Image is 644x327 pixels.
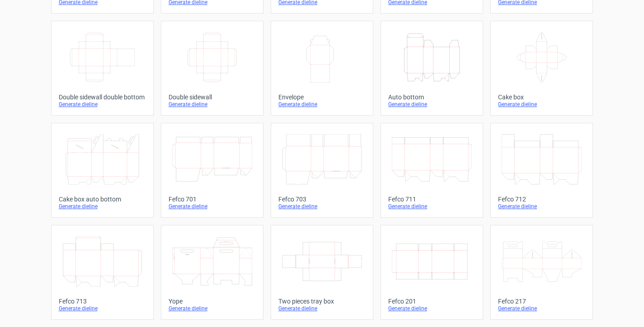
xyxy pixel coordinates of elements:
[381,123,483,218] a: Fefco 711Generate dieline
[278,101,366,108] div: Generate dieline
[278,93,366,101] div: Envelope
[169,196,256,203] div: Fefco 701
[169,101,256,108] div: Generate dieline
[381,225,483,320] a: Fefco 201Generate dieline
[388,305,475,312] div: Generate dieline
[161,21,263,116] a: Double sidewallGenerate dieline
[388,196,475,203] div: Fefco 711
[51,21,154,116] a: Double sidewall double bottomGenerate dieline
[161,123,263,218] a: Fefco 701Generate dieline
[169,305,256,312] div: Generate dieline
[278,203,366,210] div: Generate dieline
[490,123,593,218] a: Fefco 712Generate dieline
[169,93,256,101] div: Double sidewall
[271,123,373,218] a: Fefco 703Generate dieline
[278,305,366,312] div: Generate dieline
[498,298,585,305] div: Fefco 217
[498,93,585,101] div: Cake box
[278,196,366,203] div: Fefco 703
[498,101,585,108] div: Generate dieline
[388,101,475,108] div: Generate dieline
[51,123,154,218] a: Cake box auto bottomGenerate dieline
[59,101,146,108] div: Generate dieline
[59,196,146,203] div: Cake box auto bottom
[498,196,585,203] div: Fefco 712
[388,203,475,210] div: Generate dieline
[59,93,146,101] div: Double sidewall double bottom
[278,298,366,305] div: Two pieces tray box
[271,225,373,320] a: Two pieces tray boxGenerate dieline
[381,21,483,116] a: Auto bottomGenerate dieline
[59,203,146,210] div: Generate dieline
[51,225,154,320] a: Fefco 713Generate dieline
[490,225,593,320] a: Fefco 217Generate dieline
[388,298,475,305] div: Fefco 201
[388,93,475,101] div: Auto bottom
[59,298,146,305] div: Fefco 713
[169,203,256,210] div: Generate dieline
[498,203,585,210] div: Generate dieline
[169,298,256,305] div: Yope
[498,305,585,312] div: Generate dieline
[59,305,146,312] div: Generate dieline
[271,21,373,116] a: EnvelopeGenerate dieline
[161,225,263,320] a: YopeGenerate dieline
[490,21,593,116] a: Cake boxGenerate dieline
